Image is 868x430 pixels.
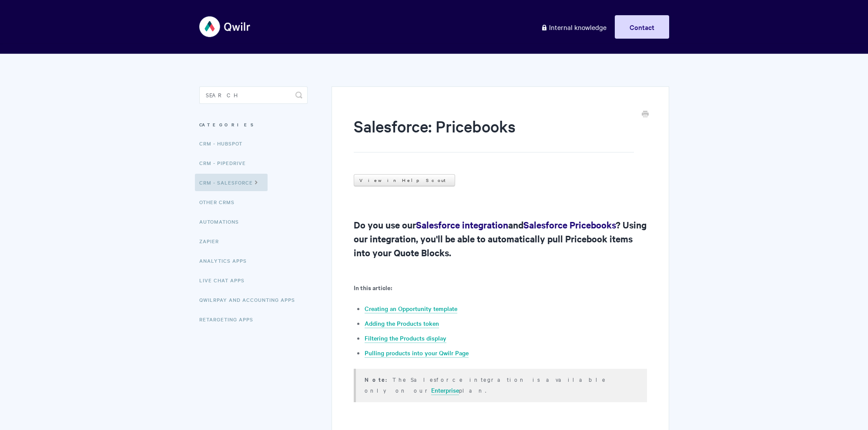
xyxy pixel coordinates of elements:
a: Automations [199,213,245,230]
b: In this article: [354,283,392,292]
a: Contact [615,15,669,39]
a: Retargeting Apps [199,311,260,328]
p: The Salesforce integration is available only on our plan. [365,374,636,395]
h3: Categories [199,117,308,132]
a: Salesforce integration [416,218,508,231]
a: Salesforce Pricebooks [523,218,616,231]
a: Analytics Apps [199,252,253,269]
a: View in Help Scout [354,174,455,186]
a: Other CRMs [199,193,241,211]
strong: Note: [365,375,392,384]
a: Adding the Products token [365,319,439,328]
img: Qwilr Help Center [199,10,251,43]
h2: Do you use our and ? Using our integration, you'll be able to automatically pull Pricebook items ... [354,218,647,259]
input: Search [199,86,308,104]
a: Filtering the Products display [365,334,446,343]
h1: Salesforce: Pricebooks [354,115,633,152]
a: Pulling products into your Qwilr Page [365,348,469,358]
a: Enterprise [431,386,459,395]
a: CRM - Pipedrive [199,154,252,172]
a: CRM - HubSpot [199,135,249,152]
a: Print this Article [642,110,649,119]
a: Live Chat Apps [199,271,251,289]
a: Zapier [199,232,225,250]
a: Internal knowledge [534,15,613,39]
a: CRM - Salesforce [195,174,268,191]
a: Creating an Opportunity template [365,304,457,314]
a: QwilrPay and Accounting Apps [199,291,302,308]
